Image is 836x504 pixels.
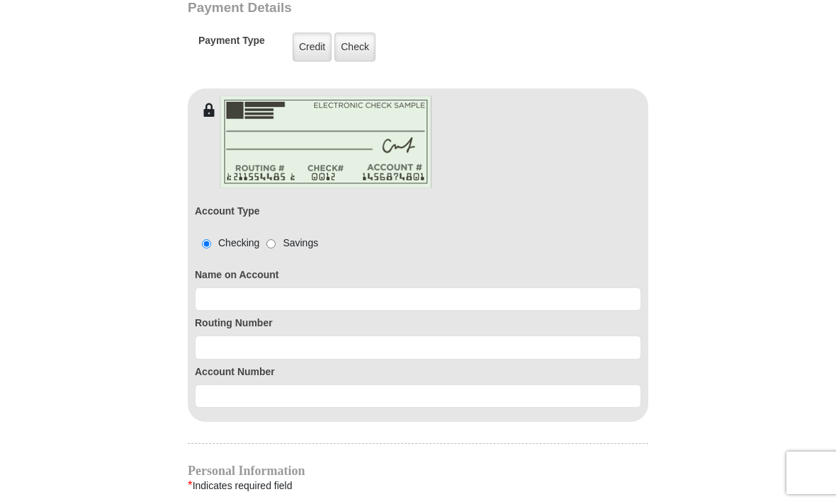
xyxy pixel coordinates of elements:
[220,96,432,188] img: check-en.png
[334,33,375,62] label: Check
[293,33,332,62] label: Credit
[188,465,648,476] h4: Personal Information
[195,365,641,379] label: Account Number
[188,476,648,495] div: Indicates required field
[195,268,641,282] label: Name on Account
[198,35,265,54] h5: Payment Type
[195,204,260,219] label: Account Type
[195,236,318,251] div: Checking Savings
[195,316,641,331] label: Routing Number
